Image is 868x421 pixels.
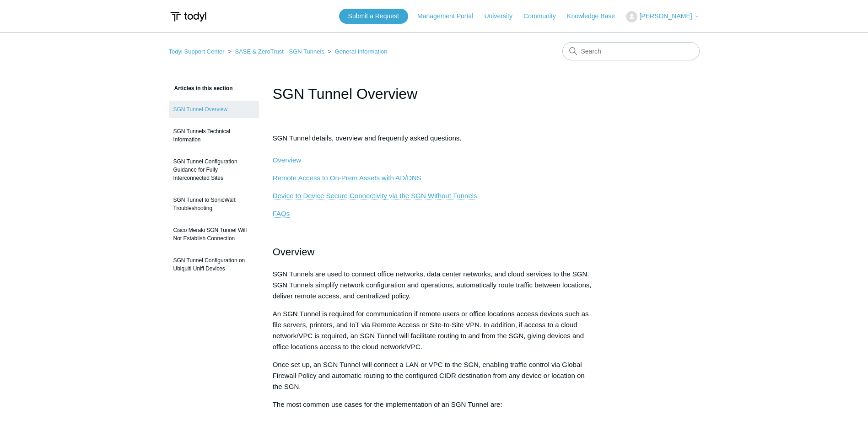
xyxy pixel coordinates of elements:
a: Device to Device Secure Connectivity via the SGN Without Tunnels [273,192,477,200]
a: Todyl Support Center [169,48,225,55]
a: Community [523,11,565,21]
a: SGN Tunnel Overview [169,101,259,118]
span: Device to Device Secure Connectivity via the SGN Without Tunnels [273,192,477,200]
span: An SGN Tunnel is required for communication if remote users or office locations access devices su... [273,310,589,351]
li: Todyl Support Center [169,48,226,55]
span: SGN Tunnel details, overview and frequently asked questions. [273,134,462,164]
a: Knowledge Base [567,11,624,21]
a: SGN Tunnel to SonicWall: Troubleshooting [169,191,259,217]
a: Management Portal [417,11,482,21]
span: Articles in this section [169,85,233,92]
a: Submit a Request [339,9,408,24]
a: University [484,11,521,21]
a: SGN Tunnel Configuration Guidance for Fully Interconnected Sites [169,153,259,187]
span: SGN Tunnels are used to connect office networks, data center networks, and cloud services to the ... [273,270,592,300]
button: [PERSON_NAME] [626,11,699,22]
a: Cisco Meraki SGN Tunnel Will Not Establish Connection [169,221,259,247]
a: SGN Tunnels Technical Information [169,123,259,148]
a: SGN Tunnel Configuration on Ubiquiti Unifi Devices [169,252,259,277]
input: Search [562,42,700,60]
li: General Information [326,48,387,55]
a: SASE & ZeroTrust - SGN Tunnels [235,48,324,55]
a: FAQs [273,210,290,218]
span: Overview [273,246,315,258]
span: Once set up, an SGN Tunnel will connect a LAN or VPC to the SGN, enabling traffic control via Glo... [273,361,585,390]
a: Remote Access to On-Prem Assets with AD/DNS [273,174,421,182]
span: FAQs [273,210,290,217]
a: Overview [273,156,302,164]
a: General Information [335,48,388,55]
span: [PERSON_NAME] [639,12,692,20]
li: SASE & ZeroTrust - SGN Tunnels [226,48,326,55]
img: Todyl Support Center Help Center home page [169,8,208,25]
span: The most common use cases for the implementation of an SGN Tunnel are: [273,400,502,408]
h1: SGN Tunnel Overview [273,83,596,105]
